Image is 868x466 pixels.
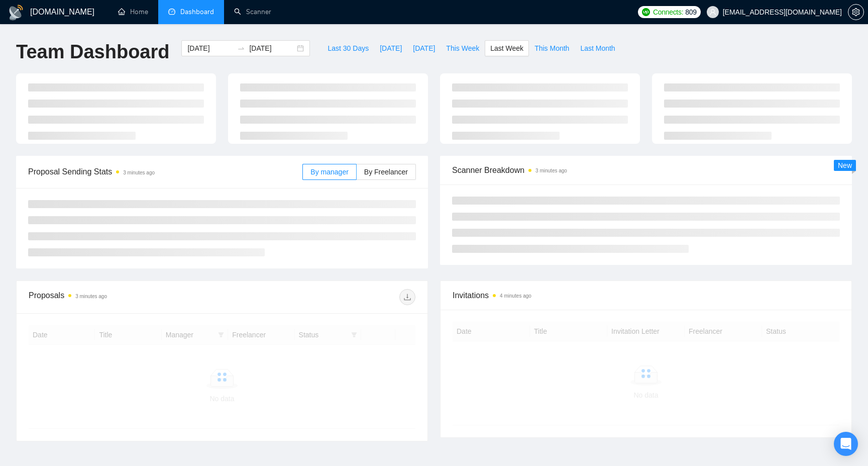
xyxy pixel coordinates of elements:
[490,43,523,54] span: Last Week
[413,43,435,54] span: [DATE]
[234,8,271,16] a: searchScanner
[407,40,441,56] button: [DATE]
[534,43,569,54] span: This Month
[685,7,696,18] span: 809
[237,44,245,52] span: to
[380,43,402,54] span: [DATE]
[16,40,169,64] h1: Team Dashboard
[180,8,214,16] span: Dashboard
[848,8,864,16] a: setting
[452,164,840,176] span: Scanner Breakdown
[453,289,839,302] span: Invitations
[374,40,407,56] button: [DATE]
[838,161,852,169] span: New
[310,168,348,176] span: By manager
[364,168,408,176] span: By Freelancer
[575,40,620,56] button: Last Month
[848,8,863,16] span: setting
[237,44,245,52] span: swap-right
[580,43,615,54] span: Last Month
[29,289,222,305] div: Proposals
[653,7,683,18] span: Connects:
[75,294,107,299] time: 3 minutes ago
[709,9,716,16] span: user
[446,43,479,54] span: This Week
[642,8,650,16] img: upwork-logo.png
[28,165,302,178] span: Proposal Sending Stats
[500,293,531,299] time: 4 minutes ago
[8,5,24,21] img: logo
[529,40,575,56] button: This Month
[322,40,374,56] button: Last 30 Days
[485,40,529,56] button: Last Week
[834,432,858,456] div: Open Intercom Messenger
[118,8,148,16] a: homeHome
[123,170,155,175] time: 3 minutes ago
[535,168,567,173] time: 3 minutes ago
[187,43,233,54] input: Start date
[328,43,369,54] span: Last 30 Days
[249,43,295,54] input: End date
[441,40,485,56] button: This Week
[848,4,864,20] button: setting
[168,8,175,15] span: dashboard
